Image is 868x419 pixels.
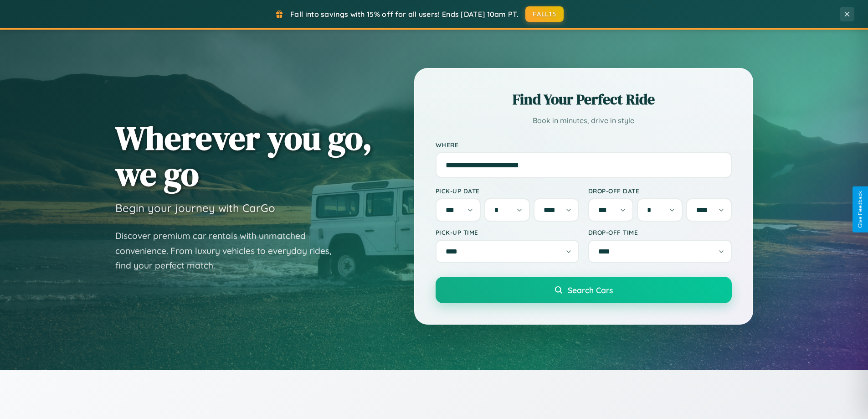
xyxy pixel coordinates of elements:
span: Fall into savings with 15% off for all users! Ends [DATE] 10am PT. [290,10,519,19]
label: Drop-off Time [588,228,732,236]
button: FALL15 [525,6,564,22]
h1: Wherever you go, we go [115,120,372,192]
h2: Find Your Perfect Ride [436,89,732,109]
label: Drop-off Date [588,187,732,195]
div: Give Feedback [857,191,863,228]
p: Book in minutes, drive in style [436,114,732,127]
label: Where [436,141,732,149]
label: Pick-up Date [436,187,579,195]
span: Search Cars [568,285,613,295]
h3: Begin your journey with CarGo [115,201,275,215]
label: Pick-up Time [436,228,579,236]
p: Discover premium car rentals with unmatched convenience. From luxury vehicles to everyday rides, ... [115,228,343,273]
button: Search Cars [436,277,732,303]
